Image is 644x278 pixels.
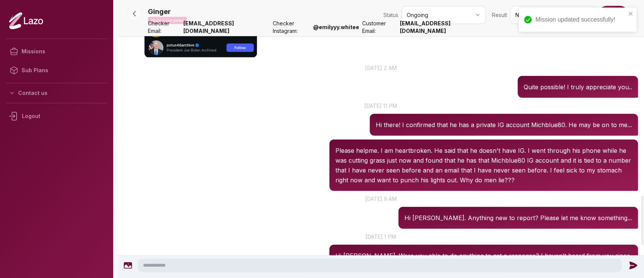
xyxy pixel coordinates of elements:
[273,20,310,35] span: Checker Instagram:
[148,20,180,35] span: Checker Email:
[335,146,632,185] p: Please helpme. I am heartbroken. He said that he doesn't have IG. I went through his phone while ...
[118,195,644,203] p: [DATE] 9 am
[492,11,507,19] span: Result
[400,20,486,35] strong: [EMAIL_ADDRESS][DOMAIN_NAME]
[6,61,107,80] a: Sub Plans
[148,6,171,17] p: Ginger
[183,20,269,35] strong: [EMAIL_ADDRESS][DOMAIN_NAME]
[404,213,632,223] p: Hi [PERSON_NAME]. Anything new to report? Please let me know something...
[6,86,107,100] button: Contact us
[383,11,398,19] span: Status
[628,11,633,17] button: close
[148,17,187,24] p: Mission completed
[362,20,397,35] span: Customer Email:
[535,15,626,24] div: Mission updated successfully!
[6,42,107,61] a: Missions
[118,233,644,241] p: [DATE] 1 pm
[118,64,644,72] p: [DATE] 2 am
[524,82,632,92] p: Quite possible! I truly appreciate you..
[335,251,632,270] p: Hi [PERSON_NAME]. Were you able to do anything to get a response? I haven't heard from you since ...
[6,106,107,126] div: Logout
[118,102,644,110] p: [DATE] 11 pm
[376,120,632,130] p: Hi there! I confirmed that he has a private IG account Michblue80. He may be on to me...
[313,23,359,31] strong: @ emilyyy.whitee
